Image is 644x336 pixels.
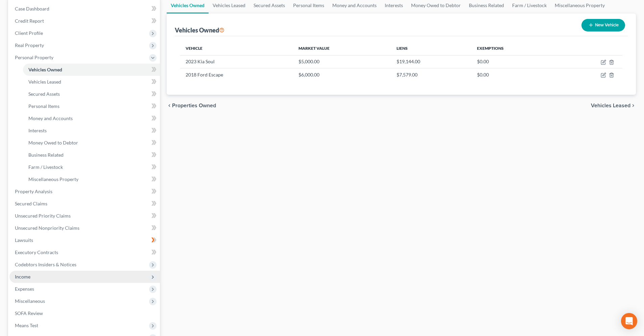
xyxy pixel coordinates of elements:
a: Lawsuits [9,234,160,246]
div: Vehicles Owned [175,26,224,34]
span: Secured Assets [28,91,60,97]
button: chevron_left Properties Owned [167,103,216,108]
a: Unsecured Priority Claims [9,210,160,222]
td: $5,000.00 [293,55,391,68]
th: Exemptions [472,42,559,55]
a: Case Dashboard [9,3,160,15]
th: Vehicle [180,42,293,55]
td: $6,000.00 [293,68,391,81]
span: Executory Contracts [15,249,58,255]
span: SOFA Review [15,310,43,316]
span: Vehicles Leased [591,103,630,108]
span: Credit Report [15,18,44,24]
span: Unsecured Priority Claims [15,213,71,219]
td: 2018 Ford Escape [180,68,293,81]
button: New Vehicle [581,19,625,31]
a: Executory Contracts [9,246,160,259]
span: Personal Items [28,103,59,109]
a: Interests [23,125,160,137]
span: Properties Owned [172,103,216,108]
a: Property Analysis [9,185,160,198]
a: Vehicles Leased [23,76,160,88]
span: Personal Property [15,54,53,60]
i: chevron_right [630,103,636,108]
a: Farm / Livestock [23,161,160,173]
a: Secured Assets [23,88,160,100]
span: Money Owed to Debtor [28,140,78,145]
td: $19,144.00 [391,55,472,68]
span: Means Test [15,322,38,328]
td: $0.00 [472,55,559,68]
span: Money and Accounts [28,115,73,121]
a: Credit Report [9,15,160,27]
div: Open Intercom Messenger [621,313,637,329]
a: Secured Claims [9,198,160,210]
th: Liens [391,42,472,55]
a: Money Owed to Debtor [23,137,160,149]
span: Vehicles Leased [28,79,61,85]
a: Miscellaneous Property [23,173,160,185]
span: Unsecured Nonpriority Claims [15,225,79,231]
span: Interests [28,128,47,133]
a: Personal Items [23,100,160,112]
td: $7,579.00 [391,68,472,81]
a: Unsecured Nonpriority Claims [9,222,160,234]
span: Miscellaneous [15,298,45,304]
td: 2023 Kia Soul [180,55,293,68]
a: Vehicles Owned [23,64,160,76]
span: Vehicles Owned [28,67,62,72]
a: SOFA Review [9,307,160,319]
span: Client Profile [15,30,43,36]
span: Case Dashboard [15,6,49,12]
th: Market Value [293,42,391,55]
td: $0.00 [472,68,559,81]
span: Property Analysis [15,188,52,194]
span: Expenses [15,286,34,292]
span: Miscellaneous Property [28,176,78,182]
span: Income [15,274,30,279]
button: Vehicles Leased chevron_right [591,103,636,108]
span: Lawsuits [15,237,33,243]
span: Business Related [28,152,64,158]
span: Farm / Livestock [28,164,63,170]
span: Codebtors Insiders & Notices [15,262,76,267]
span: Secured Claims [15,201,47,206]
span: Real Property [15,42,44,48]
a: Business Related [23,149,160,161]
a: Money and Accounts [23,112,160,125]
i: chevron_left [167,103,172,108]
